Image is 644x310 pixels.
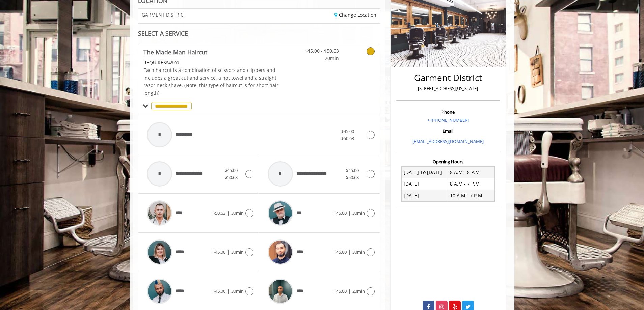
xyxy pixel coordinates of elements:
[213,288,225,294] span: $45.00
[352,210,365,216] span: 30min
[334,11,376,18] a: Change Location
[334,210,347,216] span: $45.00
[402,178,448,190] td: [DATE]
[448,190,494,201] td: 10 A.M - 7 P.M
[299,47,339,55] span: $45.00 - $50.63
[225,167,240,180] span: $45.00 - $50.63
[231,288,244,294] span: 30min
[402,167,448,178] td: [DATE] To [DATE]
[427,117,469,123] a: + [PHONE_NUMBER]
[412,138,484,144] a: [EMAIL_ADDRESS][DOMAIN_NAME]
[346,167,361,180] span: $45.00 - $50.63
[398,129,498,133] h3: Email
[348,210,351,216] span: |
[142,12,186,17] span: GARMENT DISTRICT
[448,167,494,178] td: 8 A.M - 8 P.M
[398,73,498,83] h2: Garment District
[143,59,166,66] span: This service needs some Advance to be paid before we block your appointment
[143,59,279,66] div: $48.00
[402,190,448,201] td: [DATE]
[143,67,278,96] span: Each haircut is a combination of scissors and clippers and includes a great cut and service, a ho...
[334,288,347,294] span: $45.00
[448,178,494,190] td: 8 A.M - 7 P.M
[138,30,380,37] div: SELECT A SERVICE
[352,249,365,255] span: 30min
[143,47,207,57] b: The Made Man Haircut
[231,249,244,255] span: 30min
[213,210,225,216] span: $50.63
[227,249,230,255] span: |
[398,110,498,114] h3: Phone
[396,159,500,164] h3: Opening Hours
[341,128,356,141] span: $45.00 - $50.63
[334,249,347,255] span: $45.00
[348,288,351,294] span: |
[348,249,351,255] span: |
[299,55,339,62] span: 20min
[231,210,244,216] span: 30min
[213,249,225,255] span: $45.00
[352,288,365,294] span: 20min
[227,210,230,216] span: |
[227,288,230,294] span: |
[398,85,498,92] p: [STREET_ADDRESS][US_STATE]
